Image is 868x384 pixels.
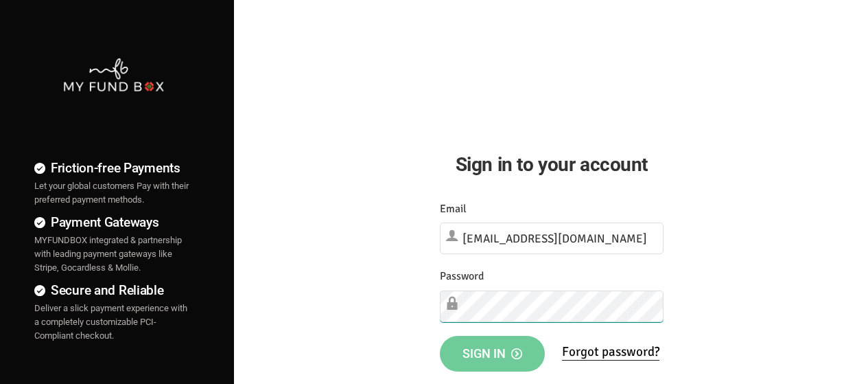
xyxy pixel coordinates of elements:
[34,280,193,300] h4: Secure and Reliable
[440,150,664,179] h2: Sign in to your account
[34,235,182,273] span: MYFUNDBOX integrated & partnership with leading payment gateways like Stripe, Gocardless & Mollie.
[440,223,664,254] input: Email
[562,343,659,361] a: Forgot password?
[440,201,467,218] label: Email
[34,212,193,232] h4: Payment Gateways
[440,336,545,372] button: Sign in
[62,57,165,93] img: mfbwhite.png
[462,346,522,361] span: Sign in
[34,158,193,178] h4: Friction-free Payments
[34,303,187,341] span: Deliver a slick payment experience with a completely customizable PCI-Compliant checkout.
[440,268,484,285] label: Password
[34,181,189,205] span: Let your global customers Pay with their preferred payment methods.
